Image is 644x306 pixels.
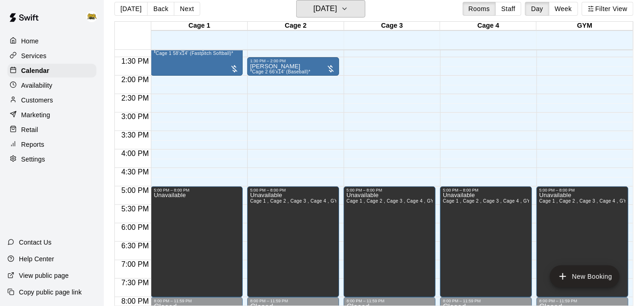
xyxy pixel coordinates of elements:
[21,110,50,120] p: Marketing
[154,299,240,303] div: 8:00 PM – 11:59 PM
[7,34,96,48] a: Home
[119,279,151,287] span: 7:30 PM
[440,22,537,30] div: Cage 4
[440,186,532,297] div: 5:00 PM – 8:00 PM: Unavailable
[346,299,433,303] div: 8:00 PM – 11:59 PM
[344,186,435,297] div: 5:00 PM – 8:00 PM: Unavailable
[443,299,529,303] div: 8:00 PM – 11:59 PM
[537,22,633,30] div: GYM
[86,11,97,22] img: HITHOUSE ABBY
[550,265,620,288] button: add
[154,51,233,56] span: *Cage 1 58'x14' (Fastpitch Softball)*
[119,94,151,102] span: 2:30 PM
[537,186,628,297] div: 5:00 PM – 8:00 PM: Unavailable
[119,76,151,84] span: 2:00 PM
[7,49,96,63] a: Services
[247,57,339,76] div: 1:30 PM – 2:00 PM: Josh Kwon
[250,299,336,303] div: 8:00 PM – 11:59 PM
[250,59,336,63] div: 1:30 PM – 2:00 PM
[7,152,96,166] a: Settings
[21,36,39,46] p: Home
[250,188,336,192] div: 5:00 PM – 8:00 PM
[346,188,433,192] div: 5:00 PM – 8:00 PM
[313,2,337,15] h6: [DATE]
[119,260,151,268] span: 7:00 PM
[539,198,631,204] span: Cage 1 , Cage 2 , Cage 3 , Cage 4 , GYM
[119,186,151,194] span: 5:00 PM
[7,108,96,122] a: Marketing
[539,299,626,303] div: 8:00 PM – 11:59 PM
[7,138,96,151] a: Reports
[119,150,151,157] span: 4:00 PM
[346,198,438,204] span: Cage 1 , Cage 2 , Cage 3 , Cage 4 , GYM
[549,2,578,16] button: Week
[7,64,96,78] a: Calendar
[174,2,200,16] button: Next
[119,131,151,139] span: 3:30 PM
[151,186,243,297] div: 5:00 PM – 8:00 PM: Unavailable
[248,22,344,30] div: Cage 2
[21,81,53,90] p: Availability
[495,2,522,16] button: Staff
[463,2,496,16] button: Rooms
[443,188,529,192] div: 5:00 PM – 8:00 PM
[7,123,96,137] a: Retail
[151,22,248,30] div: Cage 1
[443,198,534,204] span: Cage 1 , Cage 2 , Cage 3 , Cage 4 , GYM
[119,223,151,231] span: 6:00 PM
[21,140,44,149] p: Reports
[154,188,240,192] div: 5:00 PM – 8:00 PM
[250,69,310,74] span: *Cage 2 66'x14' (Baseball)*
[21,125,38,134] p: Retail
[119,297,151,305] span: 8:00 PM
[247,186,339,297] div: 5:00 PM – 8:00 PM: Unavailable
[147,2,174,16] button: Back
[19,271,69,280] p: View public page
[19,254,54,264] p: Help Center
[19,238,52,247] p: Contact Us
[151,39,243,76] div: 1:00 PM – 2:00 PM: *Cage 1 58'x14' (Fastpitch Softball)*
[21,96,53,105] p: Customers
[119,113,151,120] span: 3:00 PM
[119,242,151,250] span: 6:30 PM
[119,57,151,65] span: 1:30 PM
[84,7,104,26] div: HITHOUSE ABBY
[7,78,96,92] a: Availability
[539,188,626,192] div: 5:00 PM – 8:00 PM
[19,288,82,297] p: Copy public page link
[525,2,549,16] button: Day
[250,198,341,204] span: Cage 1 , Cage 2 , Cage 3 , Cage 4 , GYM
[114,2,148,16] button: [DATE]
[21,66,49,75] p: Calendar
[344,22,441,30] div: Cage 3
[21,155,45,164] p: Settings
[582,2,633,16] button: Filter View
[21,51,47,60] p: Services
[7,93,96,107] a: Customers
[119,168,151,176] span: 4:30 PM
[119,205,151,213] span: 5:30 PM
